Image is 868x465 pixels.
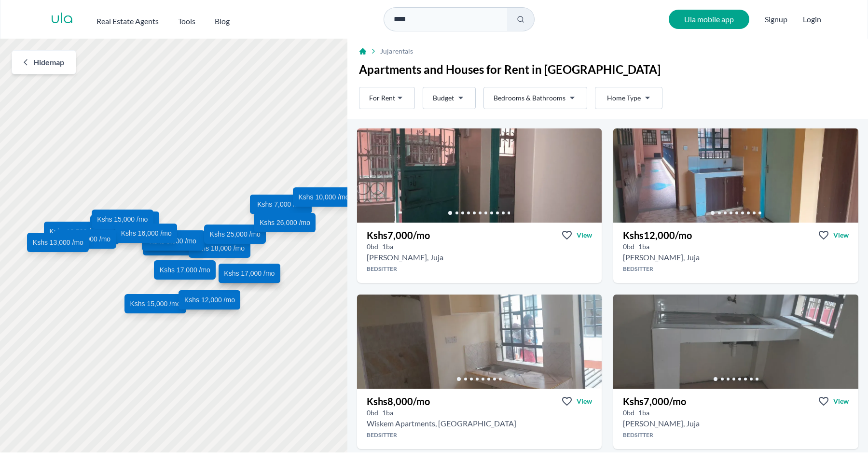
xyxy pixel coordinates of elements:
h2: Bedsitter for rent in Juja - Kshs 8,000/mo -Wiskem Apartments, Juja, Kenya, Kiambu County county [367,418,516,429]
a: Kshs 13,000 /mo [27,233,89,252]
a: Kshs 15,000 /mo [97,211,159,230]
h5: 1 bathrooms [382,242,393,252]
span: Juja rentals [380,46,413,56]
span: Kshs 15,000 /mo [103,216,153,225]
a: Kshs 15,000 /mo [54,229,116,249]
span: Kshs 12,500 /mo [49,226,100,236]
span: Kshs 8,000 /mo [149,236,196,245]
h2: Tools [178,15,195,27]
span: Kshs 16,000 /mo [121,228,171,238]
a: Kshs 17,000 /mo [219,263,280,282]
a: Blog [215,12,230,27]
a: Kshs 16,000 /mo [115,223,177,242]
h5: 0 bedrooms [367,242,378,252]
button: For Rent [359,87,415,109]
h2: Bedsitter for rent in Juja - Kshs 7,000/mo -Ruth Collections, Juja, Kenya, Kiambu County county [367,252,443,263]
h3: Kshs 8,000 /mo [367,395,430,408]
h5: 0 bedrooms [367,408,378,418]
span: Budget [433,93,454,103]
h2: Blog [215,15,230,27]
a: Kshs 26,000 /mo [254,212,316,232]
h5: 0 bedrooms [623,242,634,252]
button: Bedrooms & Bathrooms [483,87,587,109]
span: Kshs 17,000 /mo [224,268,275,278]
h5: 1 bathrooms [382,408,393,418]
h5: 1 bathrooms [638,242,649,252]
span: View [577,230,592,240]
h4: Bedsitter [357,431,602,439]
span: Kshs 13,000 /mo [33,238,83,247]
span: Home Type [607,93,641,103]
span: View [577,396,592,406]
nav: Main [96,12,249,27]
span: Kshs 15,000 /mo [130,298,180,308]
h2: Bedsitter for rent in Juja - Kshs 12,000/mo -Novia Fiber, Juja, Kenya, Kiambu County county [623,252,700,263]
a: Kshs 7,000 /mo [143,236,205,255]
a: Kshs 10,000 /mo [293,187,355,207]
a: Kshs12,000/moViewView property in detail0bd 1ba [PERSON_NAME], JujaBedsitter [613,223,858,283]
h5: 1 bathrooms [638,408,649,418]
a: Kshs 12,000 /mo [90,215,152,234]
h1: Apartments and Houses for Rent in [GEOGRAPHIC_DATA] [359,62,856,77]
span: View [833,230,849,240]
span: Kshs 15,000 /mo [60,234,110,244]
a: Kshs 8,000 /mo [142,231,204,250]
span: Kshs 25,000 /mo [210,229,261,239]
span: Bedrooms & Bathrooms [494,93,565,103]
h4: Bedsitter [357,265,602,273]
img: Bedsitter for rent - Kshs 7,000/mo - in Juja near Ruth Collections, Juja, Kenya, Kiambu County - ... [357,128,602,223]
a: Kshs 17,000 /mo [154,260,216,279]
button: Home Type [595,87,662,109]
a: Ula mobile app [669,10,749,29]
a: Kshs 15,000 /mo [124,294,186,313]
a: Kshs 6,000 /mo [57,225,119,244]
a: ula [51,11,73,28]
button: Kshs 18,000 /mo [188,238,250,257]
span: Kshs 26,000 /mo [260,217,310,227]
button: Real Estate Agents [96,12,159,27]
h2: Real Estate Agents [96,15,159,27]
button: Login [803,14,821,25]
span: Signup [765,10,787,29]
h3: Kshs 12,000 /mo [623,228,692,242]
span: View [833,396,849,406]
h5: 0 bedrooms [623,408,634,418]
img: Bedsitter for rent - Kshs 12,000/mo - in Juja near Novia Fiber, Juja, Kenya, Kiambu County - main... [613,128,858,223]
button: Tools [178,12,195,27]
span: Kshs 18,000 /mo [194,243,245,253]
span: Hide map [33,56,64,68]
span: Kshs 12,000 /mo [184,295,235,304]
button: Kshs 7,000 /mo [250,194,312,213]
button: Kshs 12,500 /mo [44,221,106,240]
a: Kshs 15,000 /mo [92,209,153,228]
a: Kshs 18,000 /mo [143,230,205,250]
a: Kshs 25,000 /mo [204,224,266,243]
span: For Rent [369,93,395,103]
button: Kshs 12,000 /mo [179,290,240,309]
a: Kshs7,000/moViewView property in detail0bd 1ba [PERSON_NAME], JujaBedsitter [357,223,602,283]
h3: Kshs 7,000 /mo [623,395,686,408]
h3: Kshs 7,000 /mo [367,228,430,242]
img: Bedsitter for rent - Kshs 7,000/mo - in Juja Juja Duka La vioo- Crystal GlassMart, Juja, Kenya, K... [613,295,858,389]
span: Kshs 17,000 /mo [160,265,210,274]
h4: Bedsitter [613,431,858,439]
span: Kshs 15,000 /mo [97,214,148,224]
h2: Bedsitter for rent in Juja - Kshs 7,000/mo -Juja Duka La vioo- Crystal GlassMart, Juja, Kenya, Ki... [623,418,700,429]
span: Kshs 7,000 /mo [257,199,304,209]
